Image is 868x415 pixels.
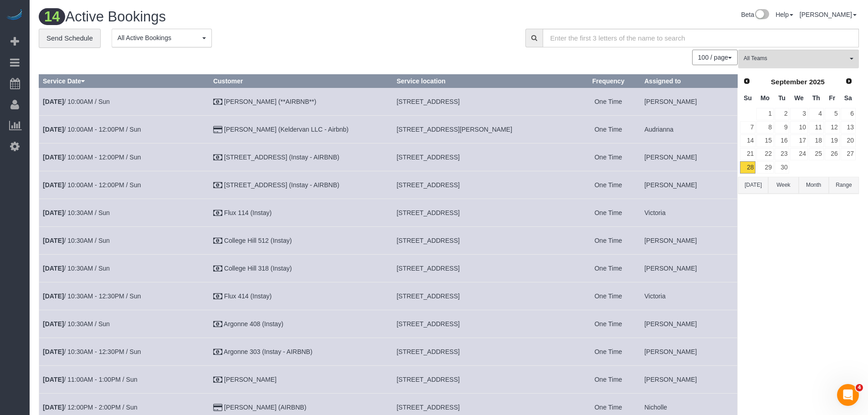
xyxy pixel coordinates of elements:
td: Assigned to [641,310,738,338]
button: Week [768,177,798,194]
a: Next [842,75,855,88]
td: Customer [209,365,392,393]
td: Frequency [576,226,640,254]
a: 12 [825,121,840,133]
i: Check Payment [213,349,222,355]
button: All Active Bookings [112,29,212,47]
a: 7 [740,121,755,133]
a: [DATE]/ 10:30AM / Sun [43,237,110,244]
td: Service location [393,87,576,115]
a: [PERSON_NAME] [224,376,277,383]
td: Customer [209,115,392,143]
a: 6 [841,108,856,120]
span: Next [845,77,853,85]
b: [DATE] [43,209,64,216]
a: 8 [756,121,773,133]
a: 20 [841,134,856,147]
a: [STREET_ADDRESS] (Instay - AIRBNB) [224,181,339,189]
span: 14 [39,8,65,25]
td: Service location [393,365,576,393]
td: Assigned to [641,338,738,365]
span: Wednesday [794,94,804,102]
td: Service location [393,226,576,254]
a: 24 [790,148,807,160]
iframe: Intercom live chat [837,384,859,406]
td: Assigned to [641,115,738,143]
i: Check Payment [213,266,222,272]
a: [PERSON_NAME] (**AIRBNB**) [224,98,316,105]
td: Schedule date [39,171,210,199]
td: Customer [209,87,392,115]
span: [STREET_ADDRESS] [396,320,459,328]
a: College Hill 512 (Instay) [224,237,292,244]
a: [DATE]/ 10:30AM / Sun [43,209,110,216]
h1: Active Bookings [39,9,442,25]
td: Assigned to [641,226,738,254]
input: Enter the first 3 letters of the name to search [543,29,859,47]
ol: All Teams [738,50,859,64]
td: Service location [393,338,576,365]
span: [STREET_ADDRESS] [396,292,459,300]
a: [DATE]/ 10:30AM / Sun [43,265,110,272]
a: College Hill 318 (Instay) [224,265,292,272]
td: Customer [209,226,392,254]
a: 27 [841,148,856,160]
span: [STREET_ADDRESS] [396,376,459,383]
a: 19 [825,134,840,147]
td: Customer [209,143,392,171]
a: [DATE]/ 10:00AM - 12:00PM / Sun [43,154,141,161]
i: Credit Card Payment [213,405,222,411]
a: 17 [790,134,807,147]
a: [DATE]/ 10:00AM - 12:00PM / Sun [43,181,141,189]
i: Check Payment [213,377,222,383]
img: New interface [754,9,769,21]
td: Frequency [576,338,640,365]
td: Frequency [576,143,640,171]
a: Help [776,11,793,18]
a: [PERSON_NAME] (AIRBNB) [224,404,306,411]
a: 11 [809,121,824,133]
a: [DATE]/ 12:00PM - 2:00PM / Sun [43,404,138,411]
span: [STREET_ADDRESS] [396,348,459,355]
i: Check Payment [213,293,222,300]
a: Prev [740,75,753,88]
i: Check Payment [213,321,222,328]
th: Assigned to [641,74,738,87]
td: Assigned to [641,365,738,393]
a: Flux 414 (Instay) [224,292,272,300]
i: Check Payment [213,99,222,105]
a: Flux 114 (Instay) [224,209,272,216]
td: Assigned to [641,199,738,226]
span: [STREET_ADDRESS][PERSON_NAME] [396,126,512,133]
a: [DATE]/ 10:30AM - 12:30PM / Sun [43,292,141,300]
td: Assigned to [641,282,738,310]
span: Saturday [844,94,852,102]
button: Range [829,177,859,194]
a: Beta [741,11,769,18]
b: [DATE] [43,181,64,189]
a: 10 [790,121,807,133]
span: [STREET_ADDRESS] [396,181,459,189]
td: Service location [393,254,576,282]
a: Argonne 303 (Instay - AIRBNB) [224,348,313,355]
a: 25 [809,148,824,160]
td: Schedule date [39,310,210,338]
td: Schedule date [39,115,210,143]
a: Send Schedule [39,29,101,48]
td: Frequency [576,310,640,338]
span: All Teams [744,55,847,62]
th: Service Date [39,74,210,87]
td: Schedule date [39,338,210,365]
span: Sunday [744,94,752,102]
td: Service location [393,282,576,310]
a: 15 [756,134,773,147]
span: September [771,78,807,86]
b: [DATE] [43,320,64,328]
a: [DATE]/ 11:00AM - 1:00PM / Sun [43,376,138,383]
td: Frequency [576,254,640,282]
b: [DATE] [43,98,64,105]
button: [DATE] [738,177,768,194]
td: Customer [209,171,392,199]
a: 3 [790,108,807,120]
td: Schedule date [39,282,210,310]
